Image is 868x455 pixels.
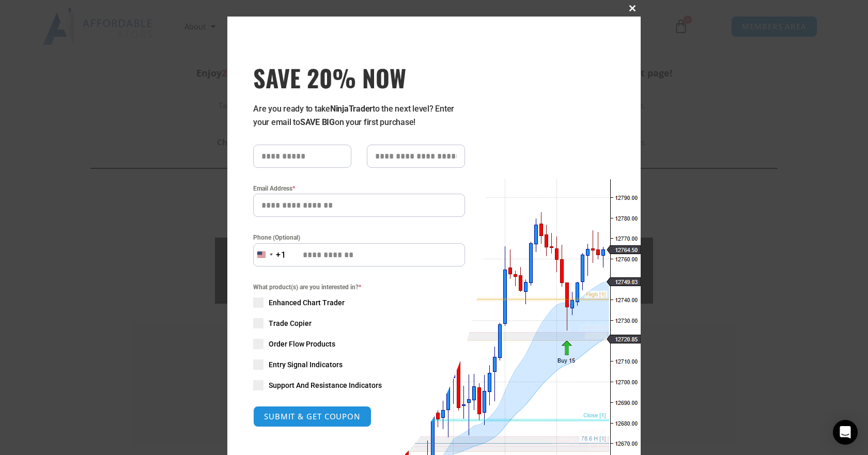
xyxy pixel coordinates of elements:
p: Are you ready to take to the next level? Enter your email to on your first purchase! [253,102,465,129]
label: Entry Signal Indicators [253,359,465,370]
label: Enhanced Chart Trader [253,297,465,308]
span: Trade Copier [269,318,312,328]
h3: SAVE 20% NOW [253,63,465,92]
strong: SAVE BIG [300,117,335,127]
label: Trade Copier [253,318,465,328]
div: +1 [276,248,286,262]
strong: NinjaTrader [330,104,373,114]
button: SUBMIT & GET COUPON [253,406,371,427]
span: What product(s) are you interested in? [253,282,465,292]
span: Support And Resistance Indicators [269,380,382,390]
label: Phone (Optional) [253,232,465,243]
span: Enhanced Chart Trader [269,297,345,308]
span: Entry Signal Indicators [269,359,343,370]
span: Order Flow Products [269,339,335,349]
label: Order Flow Products [253,339,465,349]
div: Open Intercom Messenger [833,420,858,445]
button: Selected country [253,243,286,266]
label: Support And Resistance Indicators [253,380,465,390]
label: Email Address [253,183,465,194]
